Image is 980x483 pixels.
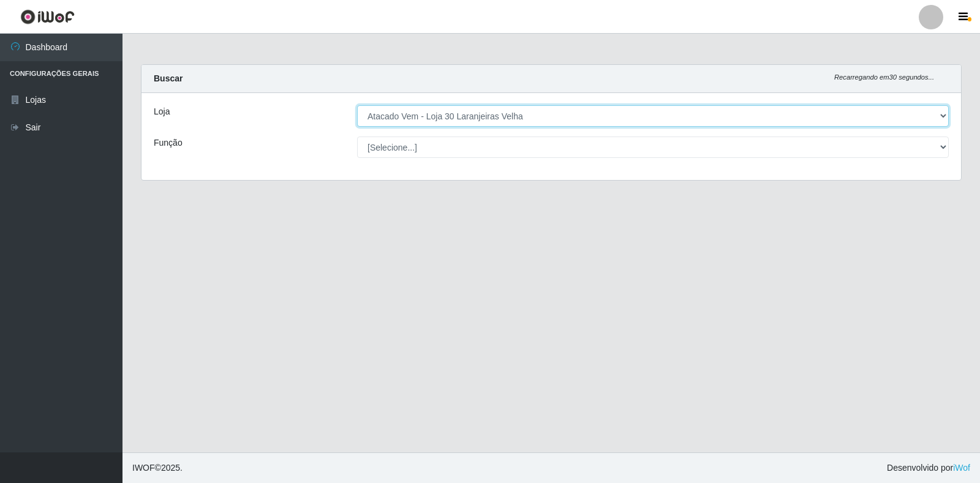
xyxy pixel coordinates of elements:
[132,463,155,473] span: IWOF
[887,462,970,474] span: Desenvolvido por
[132,462,183,474] span: © 2025 .
[154,137,183,149] label: Função
[834,73,934,81] i: Recarregando em 30 segundos...
[154,105,170,118] label: Loja
[20,9,75,24] img: CoreUI Logo
[953,463,970,473] a: iWof
[154,73,183,83] strong: Buscar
